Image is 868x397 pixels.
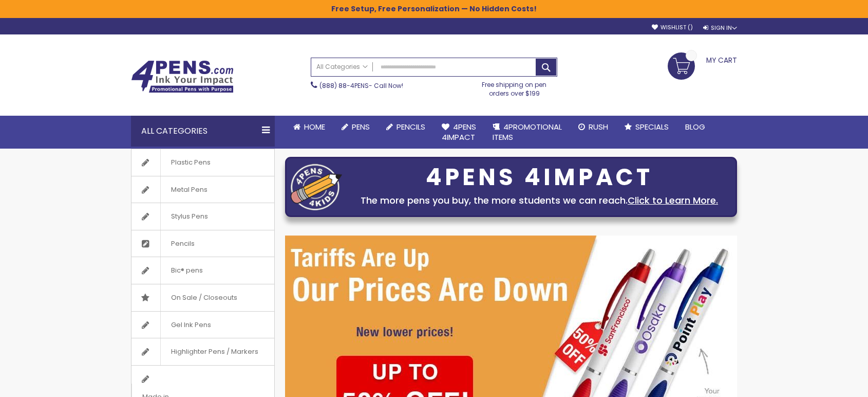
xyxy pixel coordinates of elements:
[160,257,213,284] span: Bic® pens
[160,284,248,311] span: On Sale / Closeouts
[131,338,274,365] a: Highlighter Pens / Markers
[471,77,558,97] div: Free shipping on pen orders over $199
[652,24,693,31] a: Wishlist
[160,230,205,257] span: Pencils
[285,116,333,138] a: Home
[333,116,378,138] a: Pens
[319,81,369,90] a: (888) 88-4PENS
[319,81,403,90] span: - Call Now!
[397,121,425,132] span: Pencils
[131,116,275,147] div: All Categories
[131,176,274,203] a: Metal Pens
[131,312,274,338] a: Gel Ink Pens
[160,312,221,338] span: Gel Ink Pens
[131,284,274,311] a: On Sale / Closeouts
[160,203,218,230] span: Stylus Pens
[131,230,274,257] a: Pencils
[311,58,373,75] a: All Categories
[131,203,274,230] a: Stylus Pens
[570,116,616,138] a: Rush
[703,24,737,32] div: Sign In
[589,121,608,132] span: Rush
[131,149,274,176] a: Plastic Pens
[160,338,269,365] span: Highlighter Pens / Markers
[352,121,370,132] span: Pens
[433,116,484,149] a: 4Pens4impact
[131,257,274,284] a: Bic® pens
[316,63,368,71] span: All Categories
[378,116,433,138] a: Pencils
[484,116,570,149] a: 4PROMOTIONALITEMS
[493,121,562,142] span: 4PROMOTIONAL ITEMS
[304,121,325,132] span: Home
[160,176,218,203] span: Metal Pens
[160,149,221,176] span: Plastic Pens
[131,60,234,93] img: 4Pens Custom Pens and Promotional Products
[628,194,718,207] a: Click to Learn More.
[442,121,476,142] span: 4Pens 4impact
[635,121,669,132] span: Specials
[291,164,342,210] img: four_pen_logo.png
[677,116,713,138] a: Blog
[347,193,731,208] div: The more pens you buy, the more students we can reach.
[685,121,705,132] span: Blog
[616,116,677,138] a: Specials
[347,167,731,188] div: 4PENS 4IMPACT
